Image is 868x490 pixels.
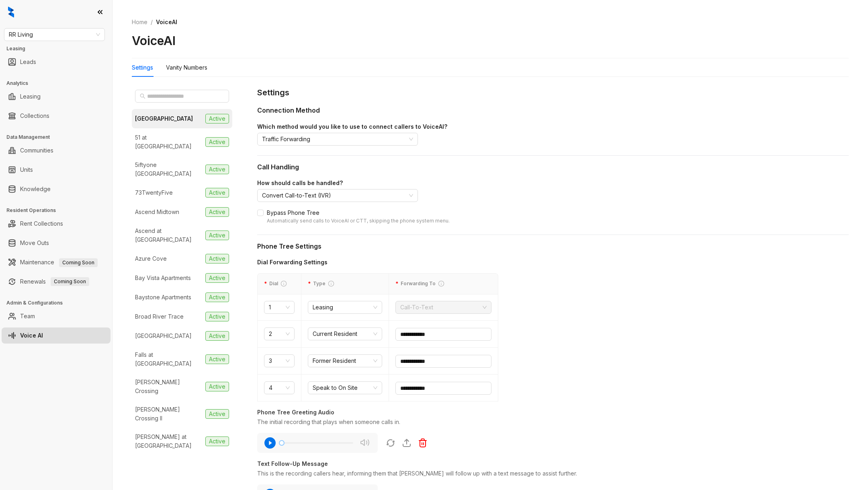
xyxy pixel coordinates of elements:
div: Text Follow-Up Message [257,459,849,468]
div: The initial recording that plays when someone calls in. [257,418,849,426]
div: Connection Method [257,105,849,115]
span: Active [205,114,229,124]
div: [GEOGRAPHIC_DATA] [135,114,193,123]
a: Leasing [20,89,41,105]
h3: Analytics [6,80,112,87]
div: 73TwentyFive [135,188,173,197]
div: Broad River Trace [135,312,184,321]
h3: Data Management [6,134,112,141]
div: 5iftyone [GEOGRAPHIC_DATA] [135,161,202,178]
span: Active [205,231,229,240]
div: Call Handling [257,162,849,172]
span: Active [205,331,229,341]
li: Maintenance [2,254,111,270]
a: Communities [20,142,53,159]
div: Falls at [GEOGRAPHIC_DATA] [135,350,202,368]
div: [PERSON_NAME] Crossing II [135,405,202,423]
h3: Resident Operations [6,207,112,214]
div: 51 at [GEOGRAPHIC_DATA] [135,133,202,151]
span: 3 [269,355,290,367]
span: Leasing [313,301,377,313]
a: Home [130,18,149,27]
li: Move Outs [2,235,111,251]
span: Active [205,254,229,264]
div: Azure Cove [135,254,167,263]
span: Active [205,292,229,302]
span: Speak to On Site [313,382,377,394]
span: Former Resident [313,355,377,367]
span: Bypass Phone Tree [264,208,453,225]
span: Convert Call-to-Text (IVR) [262,189,413,202]
div: Settings [257,86,849,99]
div: Ascend Midtown [135,208,179,216]
span: Active [205,165,229,174]
li: Collections [2,108,111,124]
span: Active [205,207,229,217]
span: VoiceAI [156,19,177,25]
div: [PERSON_NAME] Crossing [135,378,202,395]
div: Bay Vista Apartments [135,274,191,282]
h3: Admin & Configurations [6,299,112,307]
div: Forwarding To [395,280,491,288]
span: Active [205,354,229,364]
h2: VoiceAI [132,33,176,48]
li: Team [2,308,111,324]
span: Active [205,409,229,419]
li: Voice AI [2,327,111,344]
div: [GEOGRAPHIC_DATA] [135,331,192,340]
div: Vanity Numbers [166,63,207,72]
h3: Leasing [6,45,112,52]
div: Type [308,280,382,288]
span: 4 [269,382,290,394]
div: Phone Tree Settings [257,241,849,251]
li: Rent Collections [2,216,111,232]
a: RenewalsComing Soon [20,274,89,290]
div: Automatically send calls to VoiceAI or CTT, skipping the phone system menu. [267,217,450,225]
div: Ascend at [GEOGRAPHIC_DATA] [135,226,202,244]
a: Collections [20,108,49,124]
span: Current Resident [313,328,377,340]
span: search [140,93,145,99]
span: 2 [269,328,290,340]
div: How should calls be handled? [257,179,849,187]
span: 1 [269,301,290,313]
span: Active [205,137,229,147]
div: This is the recording callers hear, informing them that [PERSON_NAME] will follow up with a text ... [257,469,849,478]
div: Baystone Apartments [135,293,191,302]
div: [PERSON_NAME] at [GEOGRAPHIC_DATA] [135,432,202,450]
li: Leads [2,54,111,70]
span: Coming Soon [59,258,98,267]
span: Active [205,188,229,198]
div: Which method would you like to use to connect callers to VoiceAI? [257,122,849,131]
li: / [151,18,153,27]
div: Settings [132,63,153,72]
span: Active [205,273,229,283]
a: Knowledge [20,181,51,197]
span: Traffic Forwarding [262,133,413,145]
span: RR Living [9,29,100,41]
div: Phone Tree Greeting Audio [257,408,849,417]
div: Dial Forwarding Settings [257,258,498,267]
a: Rent Collections [20,216,63,232]
a: Voice AI [20,327,43,344]
li: Renewals [2,274,111,290]
a: Move Outs [20,235,49,251]
span: Coming Soon [51,277,89,286]
span: Active [205,382,229,391]
img: logo [8,6,14,18]
li: Units [2,162,111,178]
a: Team [20,308,35,324]
li: Communities [2,142,111,159]
a: Leads [20,54,36,70]
div: Dial [264,280,295,288]
li: Leasing [2,89,111,105]
span: Call-To-Text [400,301,487,313]
a: Units [20,162,33,178]
span: Active [205,436,229,446]
li: Knowledge [2,181,111,197]
span: Active [205,312,229,321]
